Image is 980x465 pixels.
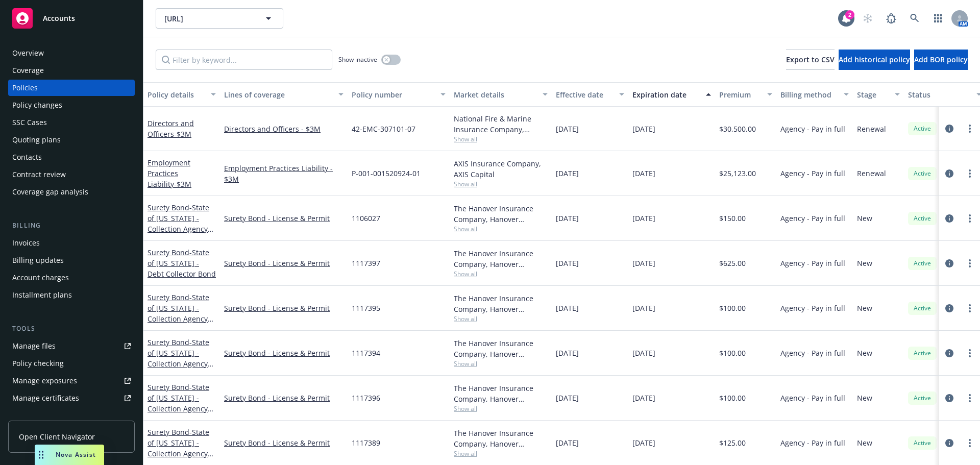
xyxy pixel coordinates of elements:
a: more [964,302,976,314]
div: Billing [8,221,135,231]
span: Accounts [43,14,75,22]
span: New [857,213,872,224]
a: Policies [8,80,135,96]
a: more [964,212,976,225]
a: Surety Bond - License & Permit [224,393,344,403]
span: [DATE] [632,303,655,313]
span: Active [912,438,933,448]
div: Billing method [780,89,838,100]
span: Agency - Pay in full [780,124,845,134]
a: more [964,347,976,359]
div: Coverage gap analysis [12,184,88,200]
span: - $3M [174,129,191,139]
span: Show all [454,225,548,233]
a: Switch app [928,8,948,29]
div: The Hanover Insurance Company, Hanover Insurance Group [454,428,548,449]
span: Agency - Pay in full [780,258,845,268]
span: $100.00 [719,393,746,403]
span: $625.00 [719,258,746,268]
span: Add BOR policy [914,55,968,64]
a: Overview [8,45,135,61]
a: Coverage [8,62,135,79]
span: Agency - Pay in full [780,437,845,448]
a: Coverage gap analysis [8,184,135,200]
button: Market details [450,82,552,107]
a: circleInformation [943,212,955,225]
a: Account charges [8,270,135,286]
a: Policy changes [8,97,135,113]
button: Add historical policy [839,50,910,70]
span: $30,500.00 [719,124,756,134]
div: The Hanover Insurance Company, Hanover Insurance Group [454,248,548,270]
span: 1117395 [352,303,380,313]
div: Manage claims [12,407,64,424]
a: circleInformation [943,392,955,404]
div: Expiration date [632,89,700,100]
a: Directors and Officers - $3M [224,124,344,134]
a: Surety Bond - License & Permit [224,258,344,268]
span: New [857,437,872,448]
span: $25,123.00 [719,168,756,179]
span: Agency - Pay in full [780,393,845,403]
span: Active [912,349,933,358]
a: more [964,392,976,404]
div: Installment plans [12,287,72,303]
a: Invoices [8,235,135,251]
a: Accounts [8,4,135,33]
span: [DATE] [632,168,655,179]
div: Overview [12,45,44,61]
button: Billing method [776,82,853,107]
a: Surety Bond [148,337,209,379]
span: Show all [454,314,548,323]
span: Renewal [857,124,886,134]
a: circleInformation [943,123,955,135]
div: AXIS Insurance Company, AXIS Capital [454,158,548,180]
span: 1117397 [352,258,380,268]
a: more [964,257,976,270]
span: New [857,303,872,313]
div: The Hanover Insurance Company, Hanover Insurance Group [454,203,548,225]
span: Show all [454,270,548,278]
div: 2 [845,10,854,19]
span: [DATE] [632,124,655,134]
span: Show all [454,404,548,413]
div: Manage certificates [12,390,79,406]
span: Agency - Pay in full [780,303,845,313]
a: Start snowing [857,8,878,29]
a: Surety Bond [148,292,214,356]
span: Active [912,124,933,133]
span: - $3M [174,179,191,189]
button: Effective date [552,82,628,107]
a: Contacts [8,149,135,165]
a: SSC Cases [8,114,135,131]
span: New [857,348,872,358]
button: Policy number [348,82,450,107]
span: Agency - Pay in full [780,168,845,179]
a: Manage certificates [8,390,135,406]
a: Search [904,8,925,29]
div: The Hanover Insurance Company, Hanover Insurance Group [454,293,548,314]
a: circleInformation [943,347,955,359]
div: Status [908,89,970,100]
div: Coverage [12,62,44,79]
a: circleInformation [943,302,955,314]
span: Active [912,304,933,313]
a: Surety Bond - License & Permit [224,213,344,224]
span: [DATE] [556,124,579,134]
button: Premium [715,82,776,107]
span: $125.00 [719,437,746,448]
div: Drag to move [35,445,47,465]
span: 42-EMC-307101-07 [352,124,415,134]
div: Quoting plans [12,132,61,148]
span: $100.00 [719,348,746,358]
a: Directors and Officers [148,118,194,139]
a: Surety Bond - License & Permit [224,437,344,448]
a: Employment Practices Liability - $3M [224,163,344,184]
span: - State of [US_STATE] - Debt Collector Bond [148,248,216,279]
div: Premium [719,89,761,100]
a: more [964,123,976,135]
span: Show all [454,449,548,458]
span: $100.00 [719,303,746,313]
div: Policy details [148,89,205,100]
button: Add BOR policy [914,50,968,70]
